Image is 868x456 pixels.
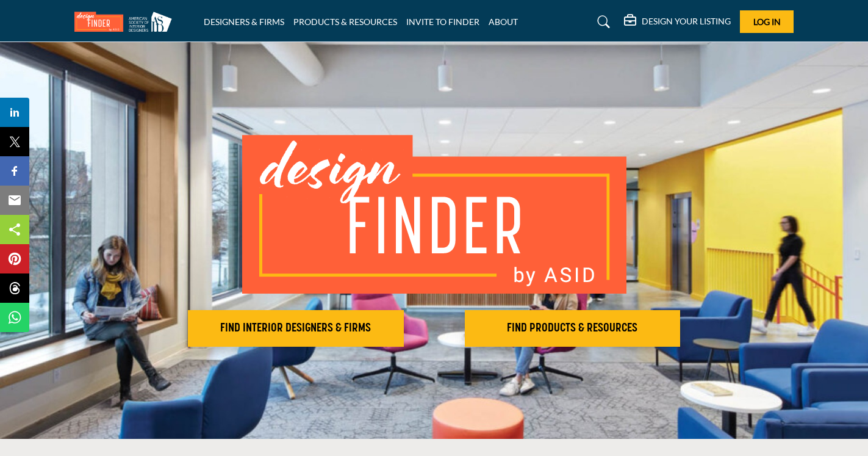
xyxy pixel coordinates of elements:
button: FIND PRODUCTS & RESOURCES [465,310,681,347]
img: Site Logo [74,12,178,32]
a: DESIGNERS & FIRMS [204,16,284,27]
button: FIND INTERIOR DESIGNERS & FIRMS [188,310,404,347]
span: Log In [753,16,781,27]
h2: FIND PRODUCTS & RESOURCES [468,321,677,336]
a: PRODUCTS & RESOURCES [293,16,397,27]
div: DESIGN YOUR LISTING [624,15,731,29]
h5: DESIGN YOUR LISTING [642,16,731,27]
a: INVITE TO FINDER [406,16,479,27]
h2: FIND INTERIOR DESIGNERS & FIRMS [192,321,400,336]
button: Log In [740,10,794,33]
a: Search [586,12,618,32]
img: image [242,135,626,294]
a: ABOUT [489,16,518,27]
